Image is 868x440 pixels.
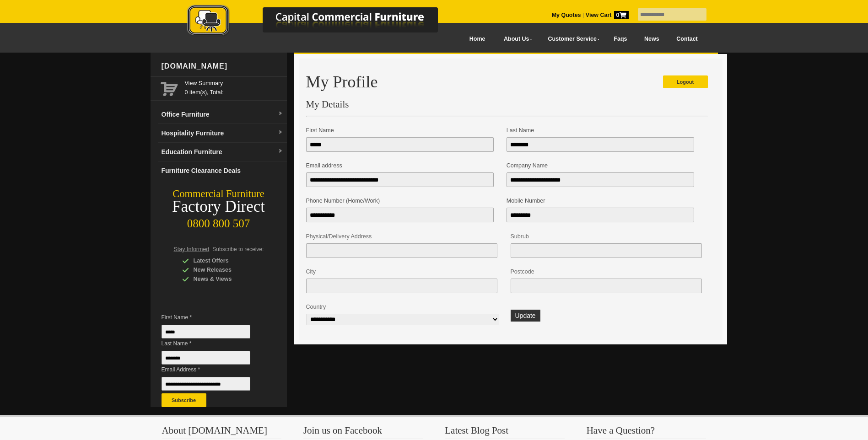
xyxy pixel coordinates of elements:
[162,351,250,365] input: Last Name *
[511,232,708,241] p: Subrub
[303,426,423,439] h3: Join us on Facebook
[151,188,287,200] div: Commercial Furniture
[614,11,629,19] span: 0
[162,313,264,322] span: First Name *
[162,339,264,348] span: Last Name *
[306,267,503,276] p: City
[158,53,287,80] div: [DOMAIN_NAME]
[162,365,264,374] span: Email Address *
[663,75,708,88] a: Logout
[278,130,283,135] img: dropdown
[586,12,629,18] strong: View Cart
[636,29,668,49] a: News
[511,267,708,276] p: Postcode
[162,5,482,38] img: Capital Commercial Furniture Logo
[306,161,499,170] p: Email address
[507,196,700,205] p: Mobile Number
[185,79,283,88] a: View Summary
[162,5,482,41] a: Capital Commercial Furniture Logo
[278,111,283,117] img: dropdown
[158,161,287,180] a: Furniture Clearance Deals
[511,310,540,322] button: Update
[158,105,287,124] a: Office Furnituredropdown
[668,29,706,49] a: Contact
[445,426,565,439] h3: Latest Blog Post
[212,246,264,252] span: Subscribe to receive:
[605,29,636,49] a: Faqs
[306,302,503,311] p: Country
[538,29,605,49] a: Customer Service
[306,232,503,241] p: Physical/Delivery Address
[162,377,250,391] input: Email Address *
[151,213,287,230] div: 0800 800 507
[158,143,287,161] a: Education Furnituredropdown
[182,256,269,265] div: Latest Offers
[162,325,250,338] input: First Name *
[584,12,628,18] a: View Cart0
[182,265,269,274] div: New Releases
[306,196,499,205] p: Phone Number (Home/Work)
[494,29,538,49] a: About Us
[507,161,700,170] p: Company Name
[306,126,499,135] p: First Name
[306,100,708,109] h3: My Details
[552,12,581,18] a: My Quotes
[278,149,283,154] img: dropdown
[587,426,706,439] h3: Have a Question?
[507,126,700,135] p: Last Name
[306,73,708,91] h1: My Profile
[174,246,210,252] span: Stay Informed
[162,426,282,439] h3: About [DOMAIN_NAME]
[151,200,287,213] div: Factory Direct
[185,79,283,96] span: 0 item(s), Total:
[182,274,269,284] div: News & Views
[162,393,206,407] button: Subscribe
[158,124,287,143] a: Hospitality Furnituredropdown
